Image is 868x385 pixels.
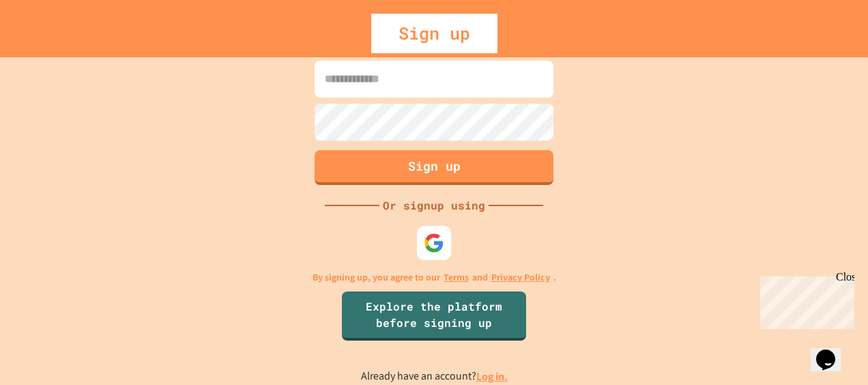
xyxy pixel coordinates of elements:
[444,270,469,285] a: Terms
[476,369,508,384] a: Log in.
[361,368,508,385] p: Already have an account?
[811,330,854,371] iframe: chat widget
[313,270,556,285] p: By signing up, you agree to our and .
[5,5,94,87] div: Chat with us now!Close
[491,270,550,285] a: Privacy Policy
[424,233,444,253] img: google-icon.svg
[342,291,526,341] a: Explore the platform before signing up
[379,197,489,214] div: Or signup using
[755,271,854,329] iframe: chat widget
[315,150,553,185] button: Sign up
[371,14,497,53] div: Sign up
